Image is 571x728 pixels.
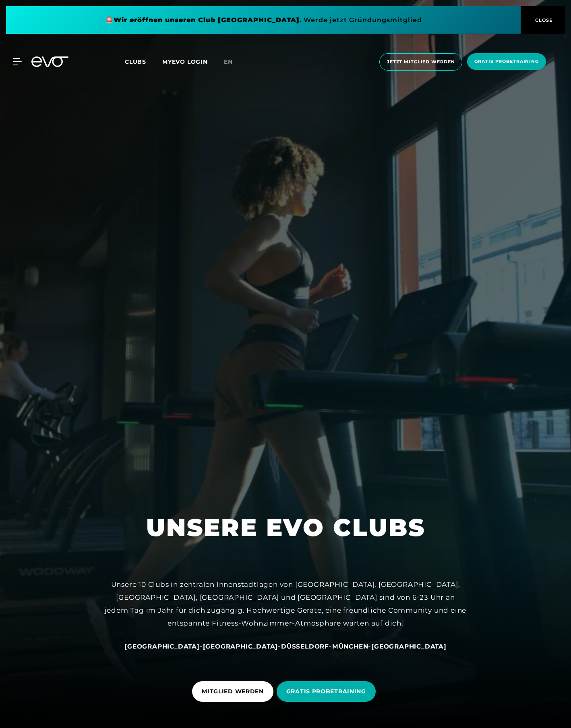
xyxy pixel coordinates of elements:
[377,53,465,71] a: Jetzt Mitglied werden
[387,58,455,65] span: Jetzt Mitglied werden
[162,58,208,65] a: MYEVO LOGIN
[104,578,467,630] div: Unsere 10 Clubs in zentralen Innenstadtlagen von [GEOGRAPHIC_DATA], [GEOGRAPHIC_DATA], [GEOGRAPHI...
[104,640,467,653] div: - - - -
[332,642,368,650] a: München
[533,17,553,24] span: CLOSE
[286,687,366,696] span: GRATIS PROBETRAINING
[224,58,233,65] span: en
[371,642,447,650] a: [GEOGRAPHIC_DATA]
[125,58,146,65] span: Clubs
[146,512,425,543] h1: UNSERE EVO CLUBS
[125,58,162,65] a: Clubs
[203,642,278,650] a: [GEOGRAPHIC_DATA]
[465,53,548,71] a: Gratis Probetraining
[202,687,264,696] span: MITGLIED WERDEN
[281,642,329,650] a: Düsseldorf
[124,642,200,650] a: [GEOGRAPHIC_DATA]
[192,675,277,708] a: MITGLIED WERDEN
[474,58,539,65] span: Gratis Probetraining
[521,6,565,34] button: CLOSE
[277,675,379,708] a: GRATIS PROBETRAINING
[224,57,242,67] a: en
